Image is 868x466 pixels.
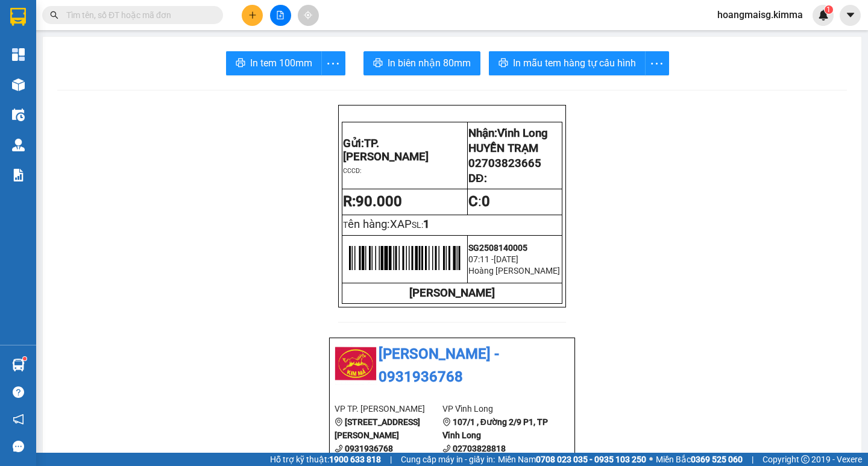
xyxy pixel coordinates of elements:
span: message [13,441,24,452]
span: printer [236,58,245,69]
b: [STREET_ADDRESS][PERSON_NAME] [335,417,420,440]
b: 0931936768 [345,444,393,453]
button: more [321,51,345,75]
button: printerIn biên nhận 80mm [363,51,480,75]
button: printerIn mẫu tem hàng tự cấu hình [489,51,646,75]
span: file-add [276,11,285,19]
span: HUYỀN TRẠM [468,142,538,155]
span: | [390,453,392,466]
button: printerIn tem 100mm [226,51,322,75]
img: icon-new-feature [818,10,829,20]
strong: C [468,193,478,210]
img: warehouse-icon [12,109,25,121]
span: In biên nhận 80mm [388,55,471,71]
span: more [646,56,668,71]
span: caret-down [845,10,856,20]
span: 1 [423,218,430,231]
sup: 1 [825,5,833,14]
span: ⚪️ [649,457,653,462]
span: phone [335,444,343,453]
img: logo-vxr [10,8,26,26]
span: XAP [390,218,412,231]
sup: 1 [23,357,27,361]
button: more [645,51,669,75]
span: DĐ: [468,172,486,185]
span: 0 [482,193,490,210]
span: Hoàng [PERSON_NAME] [468,266,560,276]
button: aim [298,5,319,26]
li: VP Vĩnh Long [442,402,550,415]
span: | [752,453,753,466]
span: notification [13,414,24,425]
span: SG2508140005 [468,243,527,253]
img: warehouse-icon [12,139,25,151]
span: more [322,56,345,71]
span: Gửi: [343,137,429,163]
span: printer [373,58,383,69]
span: : [468,193,490,210]
span: aim [304,11,312,19]
span: 1 [826,5,831,14]
b: 107/1 , Đường 2/9 P1, TP Vĩnh Long [442,417,548,440]
span: phone [442,444,451,453]
span: environment [442,418,451,426]
span: 07:11 - [468,254,494,264]
b: 02703828818 [453,444,506,453]
span: plus [248,11,257,19]
span: In mẫu tem hàng tự cấu hình [513,55,636,71]
img: warehouse-icon [12,78,25,91]
li: [PERSON_NAME] - 0931936768 [335,343,570,388]
span: T [343,220,412,230]
button: file-add [270,5,291,26]
span: search [50,11,58,19]
span: printer [498,58,508,69]
span: copyright [801,455,810,464]
input: Tìm tên, số ĐT hoặc mã đơn [66,8,209,22]
span: Cung cấp máy in - giấy in: [401,453,495,466]
span: TP. [PERSON_NAME] [343,137,429,163]
span: Miền Nam [498,453,646,466]
span: CCCD: [343,167,362,175]
span: 02703823665 [468,157,541,170]
span: question-circle [13,386,24,398]
span: ên hàng: [348,218,412,231]
strong: 0708 023 035 - 0935 103 250 [536,455,646,464]
button: plus [242,5,263,26]
span: SL: [412,220,423,230]
img: dashboard-icon [12,48,25,61]
button: caret-down [840,5,861,26]
img: warehouse-icon [12,359,25,371]
span: Miền Bắc [656,453,743,466]
strong: 0369 525 060 [691,455,743,464]
img: solution-icon [12,169,25,181]
li: VP TP. [PERSON_NAME] [335,402,442,415]
span: [DATE] [494,254,518,264]
span: Hỗ trợ kỹ thuật: [270,453,381,466]
img: logo.jpg [335,343,377,385]
span: Nhận: [468,127,548,140]
strong: R: [343,193,402,210]
span: 90.000 [356,193,402,210]
span: In tem 100mm [250,55,312,71]
span: hoangmaisg.kimma [708,7,813,22]
span: environment [335,418,343,426]
strong: 1900 633 818 [329,455,381,464]
strong: [PERSON_NAME] [409,286,495,300]
span: Vĩnh Long [497,127,548,140]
